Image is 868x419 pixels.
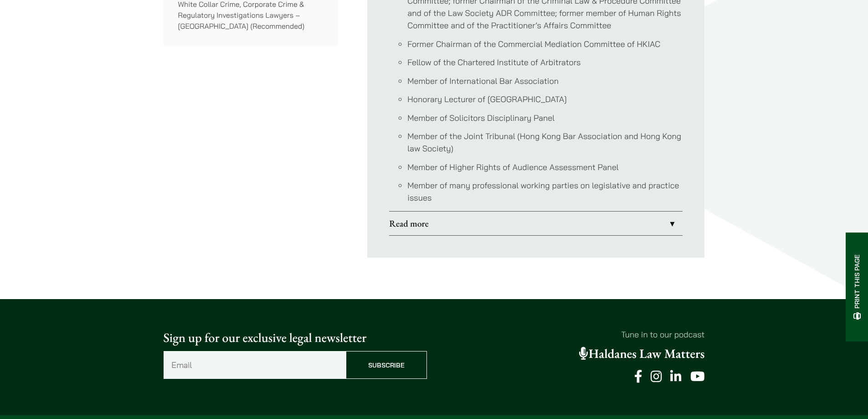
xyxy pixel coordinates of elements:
li: Member of Solicitors Disciplinary Panel [407,112,683,124]
li: Former Chairman of the Commercial Mediation Committee of HKIAC [407,38,683,50]
li: Member of International Bar Association [407,75,683,87]
p: Sign up for our exclusive legal newsletter [164,328,427,347]
input: Subscribe [346,351,427,379]
li: Member of many professional working parties on legislative and practice issues [407,179,683,204]
li: Honorary Lecturer of [GEOGRAPHIC_DATA] [407,93,683,105]
a: Read more [389,212,683,235]
li: Member of Higher Rights of Audience Assessment Panel [407,161,683,173]
li: Fellow of the Chartered Institute of Arbitrators [407,56,683,68]
li: Member of the Joint Tribunal (Hong Kong Bar Association and Hong Kong law Society) [407,130,683,155]
input: Email [164,351,346,379]
a: Haldanes Law Matters [579,346,705,362]
p: Tune in to our podcast [442,328,705,341]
